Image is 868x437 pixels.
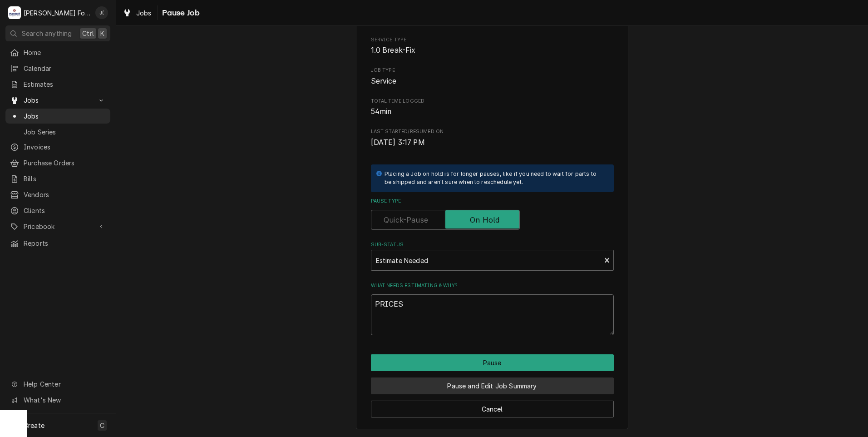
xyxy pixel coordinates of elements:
[371,98,614,117] div: Total Time Logged
[371,371,614,394] div: Button Group Row
[5,236,110,251] a: Reports
[385,170,605,187] div: Placing a Job on hold is for longer pauses, like if you need to wait for parts to be shipped and ...
[5,139,110,154] a: Invoices
[371,354,614,371] div: Button Group Row
[100,421,104,430] span: C
[5,61,110,76] a: Calendar
[24,174,106,184] span: Bills
[24,79,106,89] span: Estimates
[371,394,614,417] div: Button Group Row
[24,238,106,248] span: Reports
[5,171,110,186] a: Bills
[82,29,94,38] span: Ctrl
[24,127,106,137] span: Job Series
[136,8,152,18] span: Jobs
[371,45,614,56] span: Service Type
[5,109,110,124] a: Jobs
[119,5,155,20] a: Jobs
[371,77,397,85] span: Service
[371,128,614,135] span: Last Started/Resumed On
[371,67,614,86] div: Job Type
[5,124,110,139] a: Job Series
[5,77,110,92] a: Estimates
[371,198,614,230] div: Pause Type
[159,7,200,19] span: Pause Job
[371,354,614,371] button: Pause
[371,46,416,55] span: 1.0 Break-Fix
[24,111,106,121] span: Jobs
[24,8,90,18] div: [PERSON_NAME] Food Equipment Service
[24,222,92,231] span: Pricebook
[95,6,108,19] div: Jeff Debigare (109)'s Avatar
[371,241,614,271] div: Sub-Status
[371,128,614,148] div: Last Started/Resumed On
[24,422,44,429] span: Create
[371,282,614,289] label: What needs estimating & why?
[371,401,614,417] button: Cancel
[371,106,614,117] span: Total Time Logged
[5,93,110,108] a: Go to Jobs
[24,142,106,152] span: Invoices
[5,203,110,218] a: Clients
[5,25,110,41] button: Search anythingCtrlK
[5,155,110,170] a: Purchase Orders
[95,6,108,19] div: J(
[371,138,425,147] span: [DATE] 3:17 PM
[371,98,614,105] span: Total Time Logged
[24,158,106,168] span: Purchase Orders
[24,379,105,389] span: Help Center
[371,354,614,417] div: Button Group
[5,45,110,60] a: Home
[24,64,106,73] span: Calendar
[24,95,92,105] span: Jobs
[371,107,392,116] span: 54min
[5,187,110,202] a: Vendors
[24,395,105,405] span: What's New
[8,6,21,19] div: M
[22,29,72,38] span: Search anything
[5,219,110,234] a: Go to Pricebook
[371,36,614,44] span: Service Type
[371,76,614,87] span: Job Type
[371,377,614,394] button: Pause and Edit Job Summary
[100,29,104,38] span: K
[371,241,614,248] label: Sub-Status
[371,282,614,335] div: What needs estimating & why?
[371,137,614,148] span: Last Started/Resumed On
[5,377,110,392] a: Go to Help Center
[371,67,614,74] span: Job Type
[24,206,106,215] span: Clients
[8,6,21,19] div: Marshall Food Equipment Service's Avatar
[24,48,106,57] span: Home
[371,198,614,205] label: Pause Type
[5,392,110,407] a: Go to What's New
[24,190,106,199] span: Vendors
[371,36,614,56] div: Service Type
[371,294,614,335] textarea: PRICES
